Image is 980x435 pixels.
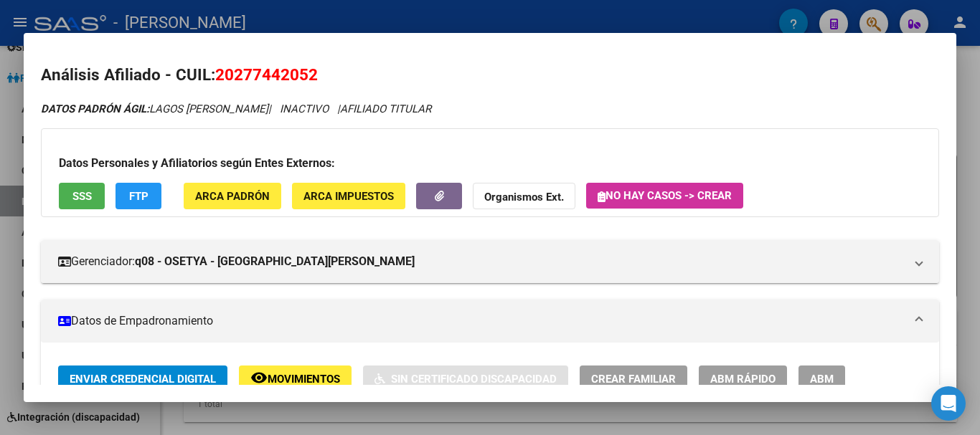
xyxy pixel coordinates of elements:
[239,365,352,392] button: Movimientos
[41,300,939,343] mat-expansion-panel-header: Datos de Empadronamiento
[41,63,939,87] h2: Análisis Afiliado - CUIL:
[41,102,268,115] span: LAGOS [PERSON_NAME]
[586,183,743,209] button: No hay casos -> Crear
[215,65,318,84] span: 20277442052
[292,183,405,209] button: ARCA Impuestos
[810,373,834,386] span: ABM
[363,365,568,392] button: Sin Certificado Discapacidad
[591,373,676,386] span: Crear Familiar
[129,190,149,203] span: FTP
[41,102,149,115] strong: DATOS PADRÓN ÁGIL:
[931,386,966,421] div: Open Intercom Messenger
[473,183,575,209] button: Organismos Ext.
[195,190,270,203] span: ARCA Padrón
[58,253,905,270] mat-panel-title: Gerenciador:
[303,190,394,203] span: ARCA Impuestos
[598,189,732,202] span: No hay casos -> Crear
[340,102,431,115] span: AFILIADO TITULAR
[116,183,161,209] button: FTP
[41,240,939,283] mat-expansion-panel-header: Gerenciador:q08 - OSETYA - [GEOGRAPHIC_DATA][PERSON_NAME]
[699,365,787,392] button: ABM Rápido
[59,155,921,172] h3: Datos Personales y Afiliatorios según Entes Externos:
[72,190,92,203] span: SSS
[58,365,227,392] button: Enviar Credencial Digital
[135,253,415,270] strong: q08 - OSETYA - [GEOGRAPHIC_DATA][PERSON_NAME]
[798,365,845,392] button: ABM
[710,373,776,386] span: ABM Rápido
[70,373,216,386] span: Enviar Credencial Digital
[184,183,281,209] button: ARCA Padrón
[59,183,105,209] button: SSS
[484,191,564,204] strong: Organismos Ext.
[41,102,431,115] i: | INACTIVO |
[58,312,905,330] mat-panel-title: Datos de Empadronamiento
[580,365,687,392] button: Crear Familiar
[391,373,557,386] span: Sin Certificado Discapacidad
[250,369,268,386] mat-icon: remove_red_eye
[268,373,340,386] span: Movimientos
